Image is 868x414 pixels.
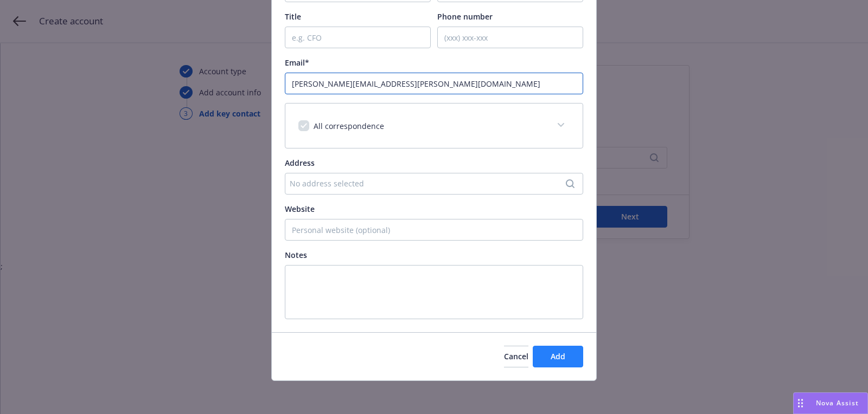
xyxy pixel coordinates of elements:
span: All correspondence [314,121,384,131]
button: No address selected [285,173,583,195]
button: Cancel [504,346,528,367]
span: Phone number [437,11,493,22]
span: Cancel [504,351,528,361]
input: e.g. CFO [285,27,431,48]
svg: Search [566,179,575,188]
input: example@email.com [285,73,583,94]
button: Add [533,346,583,367]
span: Email* [285,57,309,68]
input: Personal website (optional) [285,219,583,241]
span: Title [285,11,301,22]
span: Add [551,351,565,361]
span: Address [285,158,315,168]
div: No address selected [290,178,567,189]
div: All correspondence [285,104,583,148]
span: Nova Assist [816,398,859,407]
button: Nova Assist [793,392,868,414]
div: Drag to move [794,393,807,413]
input: (xxx) xxx-xxx [437,27,583,48]
span: Notes [285,250,307,260]
span: Website [285,204,315,214]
